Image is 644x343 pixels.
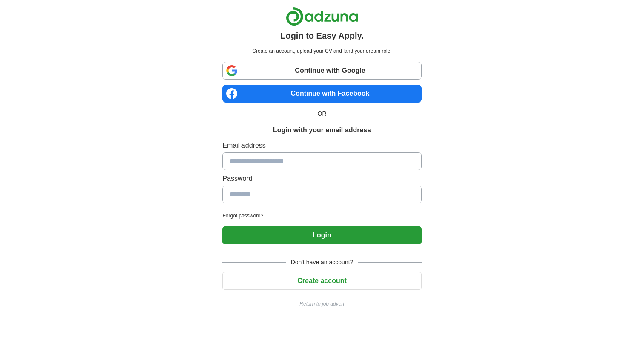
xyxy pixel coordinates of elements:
h1: Login to Easy Apply. [280,29,364,42]
label: Email address [222,140,421,151]
a: Continue with Google [222,62,421,80]
span: Don't have an account? [286,258,359,267]
img: Adzuna logo [286,7,358,26]
span: OR [313,109,332,118]
a: Continue with Facebook [222,85,421,103]
label: Password [222,174,421,184]
p: Create an account, upload your CV and land your dream role. [224,47,420,55]
a: Create account [222,277,421,284]
button: Login [222,226,421,244]
a: Return to job advert [222,300,421,308]
button: Create account [222,272,421,290]
a: Forgot password? [222,212,421,220]
h1: Login with your email address [273,125,371,135]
